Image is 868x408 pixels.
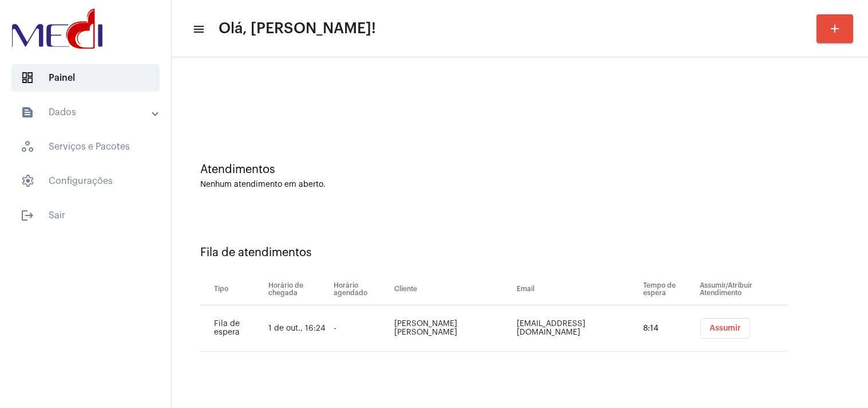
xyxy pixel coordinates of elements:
[265,273,330,305] th: Horário de chegada
[11,202,160,229] span: Sair
[219,19,376,38] span: Olá, [PERSON_NAME]!
[200,273,265,305] th: Tipo
[391,273,513,305] th: Cliente
[21,71,34,85] span: sidenav icon
[11,64,160,92] span: Painel
[192,22,204,36] mat-icon: sidenav icon
[21,105,34,119] mat-icon: sidenav icon
[700,318,750,339] button: Assumir
[640,305,697,352] td: 8:14
[21,140,34,154] span: sidenav icon
[265,305,330,352] td: 1 de out., 16:24
[11,167,160,195] span: Configurações
[331,305,392,352] td: -
[697,273,788,305] th: Assumir/Atribuir Atendimento
[21,209,34,222] mat-icon: sidenav icon
[21,174,34,188] span: sidenav icon
[700,318,788,339] mat-chip-list: selection
[331,273,392,305] th: Horário agendado
[514,305,640,352] td: [EMAIL_ADDRESS][DOMAIN_NAME]
[200,246,839,259] div: Fila de atendimentos
[200,163,839,176] div: Atendimentos
[640,273,697,305] th: Tempo de espera
[200,305,265,352] td: Fila de espera
[7,99,171,126] mat-expansion-panel-header: sidenav iconDados
[21,105,153,119] mat-panel-title: Dados
[9,6,105,52] img: d3a1b5fa-500b-b90f-5a1c-719c20e9830b.png
[11,133,160,160] span: Serviços e Pacotes
[828,22,842,36] mat-icon: add
[710,324,741,332] span: Assumir
[391,305,513,352] td: [PERSON_NAME] [PERSON_NAME]
[514,273,640,305] th: Email
[200,181,839,189] div: Nenhum atendimento em aberto.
